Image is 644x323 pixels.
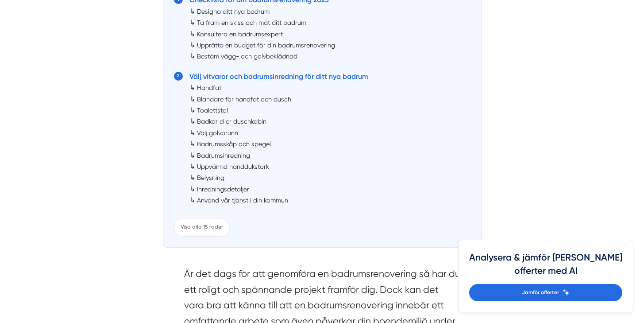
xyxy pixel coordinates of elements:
[197,186,249,193] a: Inredningsdetaljer
[197,174,224,181] a: Belysning
[189,140,195,148] span: ↳
[189,196,195,204] span: ↳
[189,128,195,137] span: ↳
[189,117,195,125] span: ↳
[197,8,270,15] a: Designa ditt nya badrum
[197,84,221,91] a: Handfat
[197,140,271,148] a: Badrumsskåp och spegel
[197,163,269,170] a: Uppvärmd handdukstork
[197,152,250,159] a: Badrumsinredning
[197,53,297,60] a: Bestäm vägg- och golvbeklädnad
[189,52,195,60] span: ↳
[189,162,195,171] span: ↳
[197,129,238,136] a: Välj golvbrunn
[197,31,283,38] a: Konsultera en badrumsexpert
[189,106,195,114] span: ↳
[522,288,559,297] span: Jämför offerter
[197,19,306,26] a: Ta fram en skiss och mät ditt badrum
[197,42,335,49] a: Upprätta en budget för din badrumsrenovering
[469,251,622,284] h4: Analysera & jämför [PERSON_NAME] offerter med AI
[189,41,195,49] span: ↳
[189,173,195,182] span: ↳
[197,118,266,125] a: Badkar eller duschkabin
[197,96,291,103] a: Blandare för handfat och dusch
[197,107,228,114] a: Toalettstol
[189,95,195,103] span: ↳
[189,83,195,92] span: ↳
[469,284,622,301] a: Jämför offerter
[189,18,195,27] span: ↳
[189,30,195,38] span: ↳
[174,218,230,236] div: Visa alla 15 rader
[189,151,195,160] span: ↳
[197,197,288,204] a: Använd vår tjänst i din kommun
[189,185,195,193] span: ↳
[189,7,195,16] span: ↳
[189,72,368,81] a: Välj vitvaror och badrumsinredning för ditt nya badrum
